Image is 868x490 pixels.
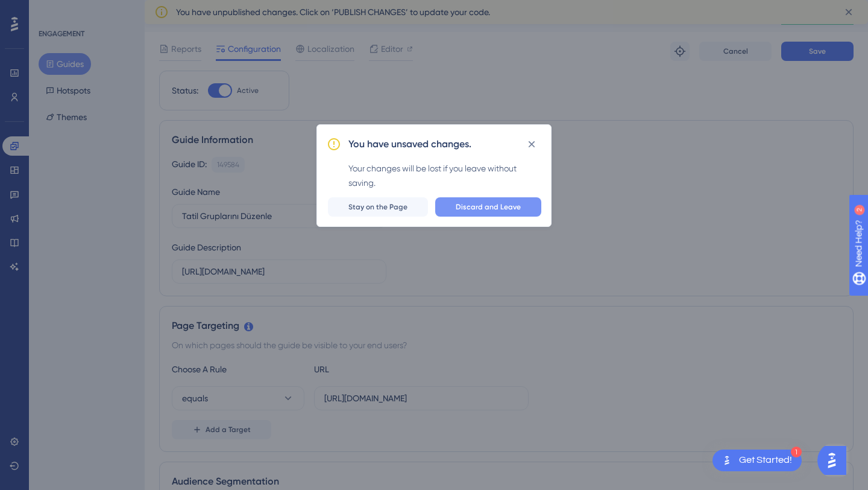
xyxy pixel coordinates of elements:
[817,442,854,479] iframe: UserGuiding AI Assistant Launcher
[28,3,75,17] span: Need Help?
[456,202,521,212] span: Discard and Leave
[348,137,471,151] h2: You have unsaved changes.
[739,454,792,467] div: Get Started!
[712,450,802,471] div: Open Get Started! checklist, remaining modules: 1
[348,202,407,212] span: Stay on the Page
[720,453,734,468] img: launcher-image-alternative-text
[791,447,802,457] div: 1
[84,6,87,16] div: 2
[348,161,541,190] div: Your changes will be lost if you leave without saving.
